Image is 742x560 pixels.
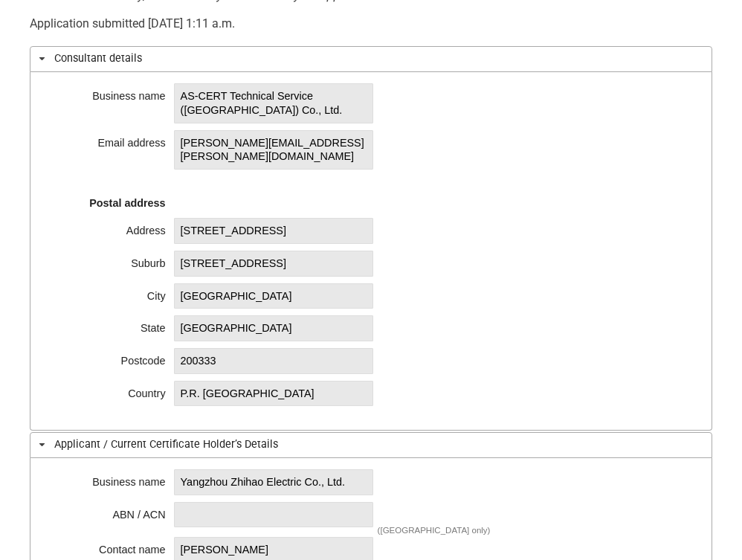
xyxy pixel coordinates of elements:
[174,469,373,495] span: Yangzhou Zhihao Electric Co., Ltd.
[54,253,166,268] div: Suburb
[89,197,165,209] strong: Postal address
[174,251,373,277] span: [STREET_ADDRESS]
[174,315,373,341] span: [GEOGRAPHIC_DATA]
[174,283,373,309] span: [GEOGRAPHIC_DATA]
[30,46,712,72] h3: Consultant details
[174,381,373,407] span: P.R. [GEOGRAPHIC_DATA]
[54,472,166,486] div: Business name
[54,383,166,398] div: Country
[174,348,373,374] span: 200333
[54,220,166,235] div: Address
[54,318,166,332] div: State
[174,130,373,170] span: [PERSON_NAME][EMAIL_ADDRESS][PERSON_NAME][DOMAIN_NAME]
[54,132,166,147] div: Email address
[54,350,166,365] div: Postcode
[174,218,373,244] span: [STREET_ADDRESS]
[174,83,373,123] span: AS-CERT Technical Service ([GEOGRAPHIC_DATA]) Co., Ltd.
[54,286,166,300] div: City
[54,539,166,554] div: Contact name
[30,16,712,30] div: Application submitted [DATE] 1:11 a.m.
[30,432,712,458] h3: Applicant / Current Certificate Holder’s Details
[54,504,166,519] div: ABN / ACN
[378,526,491,535] div: ([GEOGRAPHIC_DATA] only)
[54,86,166,100] div: Business name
